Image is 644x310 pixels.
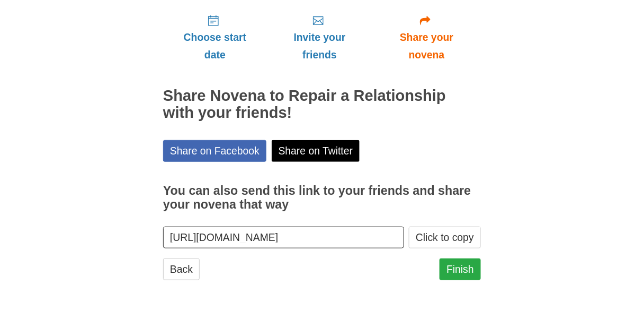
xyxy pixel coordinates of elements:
h3: You can also send this link to your friends and share your novena that way [163,184,481,211]
button: Click to copy [409,227,481,248]
span: Choose start date [174,29,256,64]
a: Invite your friends [267,6,372,69]
h2: Share Novena to Repair a Relationship with your friends! [163,88,481,122]
a: Share on Twitter [272,140,360,162]
span: Invite your friends [278,29,362,64]
a: Choose start date [163,6,267,69]
a: Back [163,259,200,280]
a: Share on Facebook [163,140,266,162]
a: Finish [440,259,481,280]
span: Share your novena [383,29,470,64]
a: Share your novena [372,6,481,69]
